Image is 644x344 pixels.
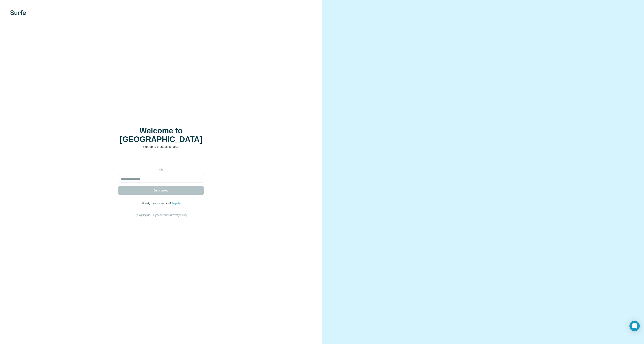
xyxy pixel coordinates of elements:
[162,214,170,217] a: Terms
[118,127,204,144] h1: Welcome to [GEOGRAPHIC_DATA]
[154,168,168,172] p: or
[171,214,187,217] a: Privacy Policy
[629,321,640,331] div: Open Intercom Messenger
[118,145,204,149] p: Sign up to prospect smarter
[10,10,26,15] img: Surfe's logo
[135,214,187,217] span: By signing up, I agree to &
[116,155,206,165] iframe: Knop Inloggen met Google
[142,202,172,205] span: Already have an account?
[172,202,180,205] a: Sign in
